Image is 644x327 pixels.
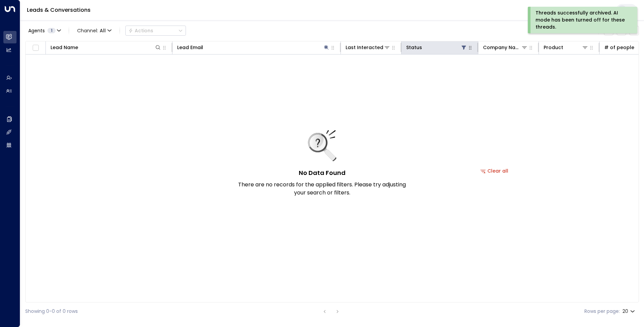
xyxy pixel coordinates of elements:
p: There are no records for the applied filters. Please try adjusting your search or filters. [238,181,406,197]
a: Leads & Conversations [27,6,91,14]
div: Last Interacted [346,43,383,51]
span: Channel: [74,26,114,35]
div: Product [544,43,588,51]
div: # of people [604,43,634,51]
div: Threads successfully archived. AI mode has been turned off for these threads. [536,9,628,31]
div: Lead Email [177,43,330,51]
div: Company Name [483,43,521,51]
div: Status [406,43,422,51]
span: 1 [47,28,56,33]
span: Agents [28,28,45,33]
button: Channel:All [74,26,114,35]
div: Button group with a nested menu [125,26,186,36]
div: Lead Name [51,43,78,51]
div: Product [544,43,563,51]
button: Actions [125,26,186,36]
h5: No Data Found [299,168,346,177]
div: 20 [622,306,636,316]
div: Lead Email [177,43,203,51]
div: Showing 0-0 of 0 rows [25,308,78,315]
div: Status [406,43,467,51]
button: Clear all [478,166,511,176]
div: Actions [128,28,153,34]
span: All [100,28,106,33]
button: Agents1 [25,26,63,35]
nav: pagination navigation [320,307,342,316]
div: Company Name [483,43,528,51]
div: Lead Name [51,43,161,51]
div: Last Interacted [346,43,390,51]
label: Rows per page: [584,308,620,315]
span: Toggle select all [31,44,40,52]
